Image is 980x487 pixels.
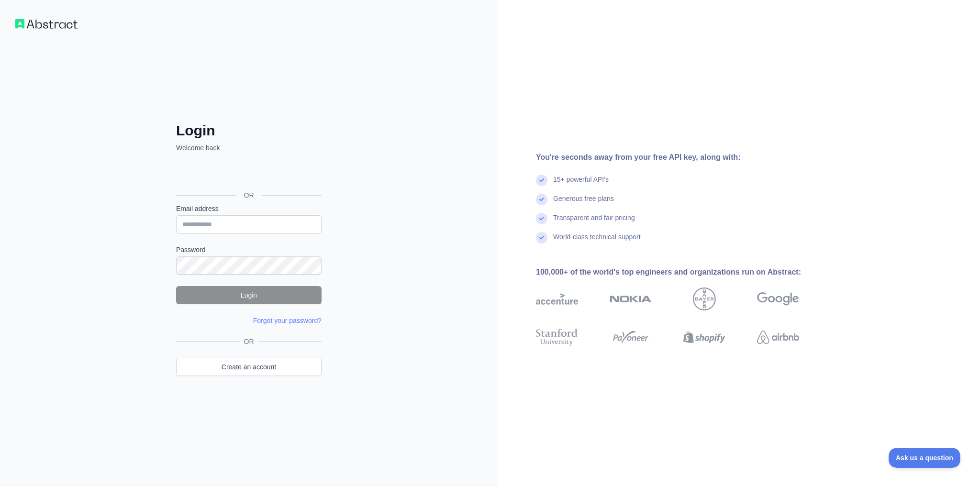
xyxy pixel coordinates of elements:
img: bayer [693,288,716,310]
img: accenture [536,288,578,310]
iframe: Sign in with Google Button [171,163,324,184]
img: stanford university [536,327,578,348]
p: Welcome back [176,143,322,153]
img: check mark [536,175,547,186]
img: nokia [610,288,652,310]
img: payoneer [610,327,652,348]
div: Generous free plans [553,194,614,213]
div: Transparent and fair pricing [553,213,635,232]
img: shopify [683,327,725,348]
span: OR [236,190,262,200]
iframe: Toggle Customer Support [889,448,961,468]
img: check mark [536,194,547,205]
div: 100,000+ of the world's top engineers and organizations run on Abstract: [536,266,830,278]
button: Login [176,286,322,304]
img: google [757,288,799,310]
a: Forgot your password? [253,317,322,324]
label: Email address [176,204,322,213]
a: Create an account [176,358,322,376]
div: 15+ powerful API's [553,175,609,194]
img: check mark [536,232,547,243]
label: Password [176,245,322,255]
div: World-class technical support [553,232,641,251]
span: OR [240,337,258,346]
img: airbnb [757,327,799,348]
img: check mark [536,213,547,224]
div: You're seconds away from your free API key, along with: [536,152,830,163]
img: Workflow [15,19,78,29]
h2: Login [176,122,322,139]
